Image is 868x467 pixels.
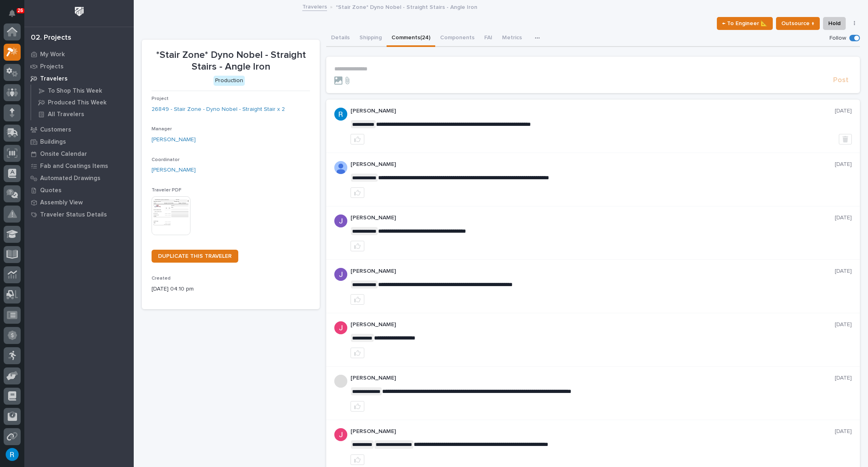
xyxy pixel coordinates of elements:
[717,17,773,30] button: ← To Engineer 📐
[351,454,364,465] button: like this post
[40,175,100,182] p: Automated Drawings
[823,17,846,30] button: Hold
[152,285,310,293] p: [DATE] 04:10 pm
[40,63,64,70] p: Projects
[351,134,364,144] button: like this post
[326,30,355,47] button: Details
[334,428,347,441] img: ACg8ocI-SXp0KwvcdjE4ZoRMyLsZRSgZqnEZt9q_hAaElEsh-D-asw=s96-c
[497,30,527,47] button: Metrics
[31,108,134,120] a: All Travelers
[40,126,71,134] p: Customers
[152,127,172,132] span: Manager
[24,136,134,148] a: Buildings
[24,123,134,136] a: Customers
[40,211,107,219] p: Traveler Status Details
[18,8,23,13] p: 26
[351,428,835,435] p: [PERSON_NAME]
[24,148,134,160] a: Onsite Calendar
[336,2,477,11] p: *Stair Zone* Dyno Nobel - Straight Stairs - Angle Iron
[24,72,134,85] a: Travelers
[40,163,108,170] p: Fab and Coatings Items
[355,30,387,47] button: Shipping
[31,97,134,108] a: Produced This Week
[351,268,835,275] p: [PERSON_NAME]
[40,151,87,158] p: Onsite Calendar
[830,35,846,42] p: Follow
[72,4,87,19] img: Workspace Logo
[24,196,134,208] a: Assembly View
[152,157,180,162] span: Coordinator
[152,105,285,114] a: 26849 - Stair Zone - Dyno Nobel - Straight Stair x 2
[835,108,852,115] p: [DATE]
[40,187,62,194] p: Quotes
[722,19,768,28] span: ← To Engineer 📐
[48,111,84,118] p: All Travelers
[152,96,169,101] span: Project
[351,187,364,198] button: like this post
[334,161,347,174] img: AOh14GjpcA6ydKGAvwfezp8OhN30Q3_1BHk5lQOeczEvCIoEuGETHm2tT-JUDAHyqffuBe4ae2BInEDZwLlH3tcCd_oYlV_i4...
[152,49,310,73] p: *Stair Zone* Dyno Nobel - Straight Stairs - Angle Iron
[351,214,835,221] p: [PERSON_NAME]
[302,2,327,11] a: Travelers
[351,161,835,168] p: [PERSON_NAME]
[10,10,21,23] div: Notifications26
[351,241,364,251] button: like this post
[351,375,835,382] p: [PERSON_NAME]
[4,5,21,22] button: Notifications
[435,30,479,47] button: Components
[334,108,347,121] img: ACg8ocJzREKTsG2KK4bFBgITIeWKBuirZsrmGEaft0VLTV-nABbOCg=s96-c
[152,276,171,281] span: Created
[31,34,71,42] div: 02. Projects
[351,294,364,305] button: like this post
[4,446,21,463] button: users-avatar
[152,166,196,174] a: [PERSON_NAME]
[24,160,134,172] a: Fab and Coatings Items
[835,428,852,435] p: [DATE]
[776,17,820,30] button: Outsource ↑
[835,321,852,328] p: [DATE]
[24,172,134,184] a: Automated Drawings
[835,268,852,275] p: [DATE]
[152,136,196,144] a: [PERSON_NAME]
[351,108,835,115] p: [PERSON_NAME]
[781,19,815,28] span: Outsource ↑
[351,401,364,412] button: like this post
[828,19,840,28] span: Hold
[835,214,852,221] p: [DATE]
[214,76,245,86] div: Production
[334,321,347,334] img: ACg8ocI-SXp0KwvcdjE4ZoRMyLsZRSgZqnEZt9q_hAaElEsh-D-asw=s96-c
[31,85,134,96] a: To Shop This Week
[24,60,134,72] a: Projects
[40,199,83,206] p: Assembly View
[833,76,849,85] span: Post
[387,30,435,47] button: Comments (24)
[40,138,66,146] p: Buildings
[839,134,852,144] button: Delete post
[48,99,107,106] p: Produced This Week
[334,268,347,281] img: AATXAJywsQtdZu1w-rz0-06ykoMAWJuusLdIj9kTasLJ=s96-c
[152,188,182,193] span: Traveler PDF
[835,161,852,168] p: [DATE]
[479,30,497,47] button: FAI
[48,87,102,95] p: To Shop This Week
[351,348,364,358] button: like this post
[334,214,347,227] img: AATXAJywsQtdZu1w-rz0-06ykoMAWJuusLdIj9kTasLJ=s96-c
[152,250,238,263] a: DUPLICATE THIS TRAVELER
[351,321,835,328] p: [PERSON_NAME]
[24,184,134,196] a: Quotes
[40,51,65,58] p: My Work
[158,253,232,259] span: DUPLICATE THIS TRAVELER
[24,48,134,60] a: My Work
[830,76,852,85] button: Post
[24,208,134,221] a: Traveler Status Details
[835,375,852,382] p: [DATE]
[40,75,68,83] p: Travelers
